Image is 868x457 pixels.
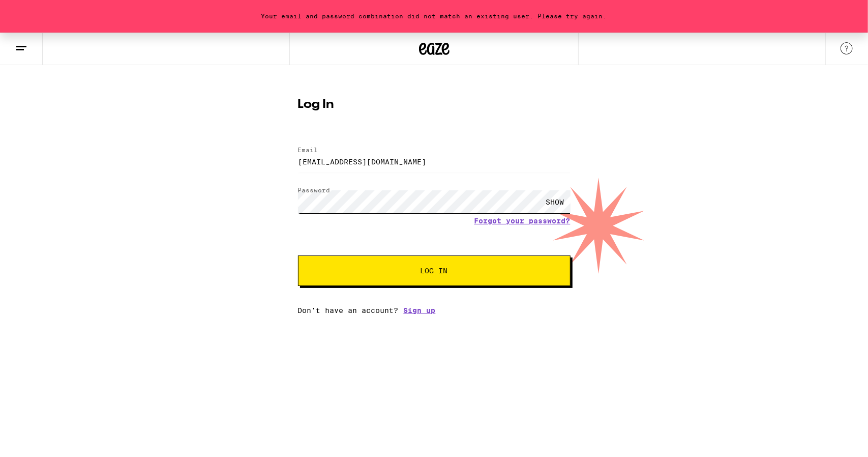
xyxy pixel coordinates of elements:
[298,306,571,315] div: Don't have an account?
[298,150,571,173] input: Email
[6,7,73,15] span: Hi. Need any help?
[298,99,571,111] h1: Log In
[540,190,571,213] div: SHOW
[298,187,331,193] label: Password
[421,267,448,274] span: Log In
[474,217,571,225] a: Forgot your password?
[298,255,571,286] button: Log In
[298,147,318,153] label: Email
[404,306,436,315] a: Sign up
